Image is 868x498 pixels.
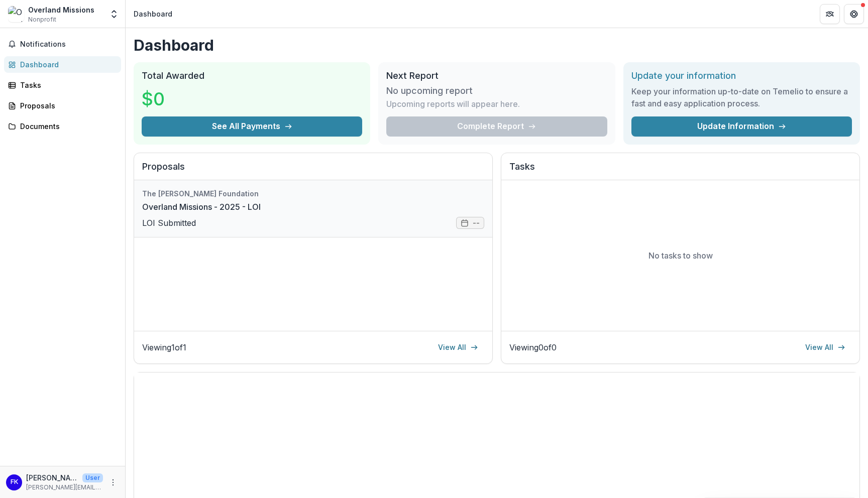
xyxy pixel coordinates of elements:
h2: Next Report [386,70,607,81]
p: [PERSON_NAME] [26,472,78,483]
h3: $0 [142,85,217,112]
div: Dashboard [134,9,172,19]
button: See All Payments [142,116,362,137]
div: Proposals [20,100,113,111]
button: Partners [820,4,840,24]
p: [PERSON_NAME][EMAIL_ADDRESS][DOMAIN_NAME] [26,483,103,492]
span: Nonprofit [28,15,56,24]
a: Overland Missions - 2025 - LOI [142,201,261,213]
nav: breadcrumb [130,7,176,21]
a: Documents [4,118,121,135]
h3: No upcoming report [386,85,473,96]
a: Proposals [4,97,121,114]
a: View All [799,339,851,355]
div: Documents [20,121,113,132]
p: User [82,473,103,482]
h2: Update your information [631,70,852,81]
p: Viewing 0 of 0 [509,341,557,353]
h1: Dashboard [134,36,860,54]
span: Notifications [20,40,117,49]
button: Open entity switcher [107,4,121,24]
button: Get Help [844,4,864,24]
h3: Keep your information up-to-date on Temelio to ensure a fast and easy application process. [631,85,852,109]
p: No tasks to show [648,250,713,262]
div: Fiona Killough [11,479,18,485]
h2: Tasks [509,161,851,180]
a: View All [432,339,484,355]
h2: Proposals [142,161,484,180]
p: Viewing 1 of 1 [142,341,186,353]
h2: Total Awarded [142,70,362,81]
img: Overland Missions [8,6,24,22]
a: Update Information [631,116,852,137]
button: More [107,476,119,488]
div: Overland Missions [28,5,94,15]
a: Tasks [4,77,121,93]
p: Upcoming reports will appear here. [386,98,520,110]
div: Tasks [20,80,113,90]
div: Dashboard [20,59,113,70]
a: Dashboard [4,56,121,73]
button: Notifications [4,36,121,52]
